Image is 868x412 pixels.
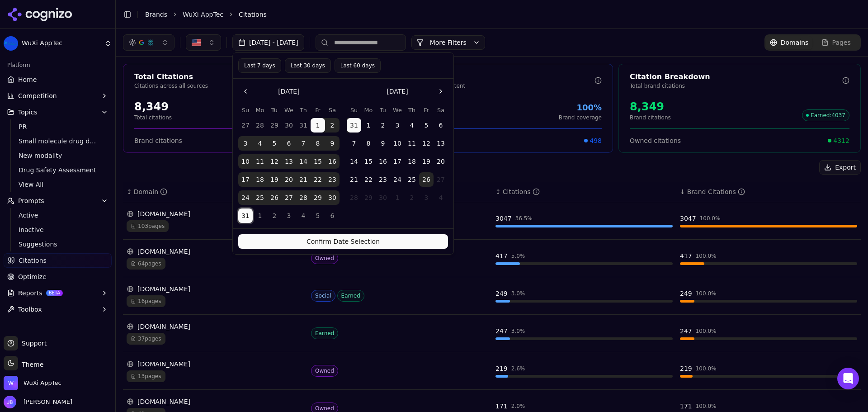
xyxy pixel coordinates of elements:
[390,136,405,151] button: Wednesday, September 10th, 2025
[680,251,692,260] div: 417
[337,290,364,302] span: Earned
[238,84,253,99] button: Go to the Previous Month
[434,84,448,99] button: Go to the Next Month
[837,368,859,389] div: Open Intercom Messenger
[4,396,16,408] img: Josef Bookert
[802,109,849,121] span: Earned : 4037
[238,172,253,187] button: Sunday, August 17th, 2025, selected
[511,290,525,297] div: 3.0 %
[390,172,405,187] button: Wednesday, September 24th, 2025
[15,238,101,251] a: Suggestions
[18,289,42,298] span: Reports
[390,154,405,169] button: Wednesday, September 17th, 2025
[559,101,602,114] div: 100%
[19,211,97,220] span: Active
[311,118,325,133] button: Friday, August 1st, 2025, selected
[419,136,434,151] button: Friday, September 12th, 2025
[630,136,681,145] span: Owned citations
[434,154,448,169] button: Saturday, September 20th, 2025
[238,136,253,151] button: Sunday, August 3rd, 2025, selected
[238,118,253,133] button: Sunday, July 27th, 2025
[495,289,508,298] div: 249
[127,247,304,256] div: [DOMAIN_NAME]
[19,225,97,234] span: Inactive
[680,187,857,196] div: ↓Brand Citations
[4,376,18,390] img: WuXi AppTec
[680,289,692,298] div: 249
[503,187,540,196] div: Citations
[680,214,696,223] div: 3047
[267,190,282,205] button: Tuesday, August 26th, 2025, selected
[405,172,419,187] button: Thursday, September 25th, 2025
[4,72,112,87] a: Home
[347,118,361,133] button: Sunday, August 31st, 2025, selected
[15,223,101,236] a: Inactive
[495,187,673,196] div: ↕Citations
[559,114,602,121] p: Brand coverage
[18,108,38,117] span: Topics
[325,172,340,187] button: Saturday, August 23rd, 2025, selected
[832,38,851,47] span: Pages
[253,136,267,151] button: Monday, August 4th, 2025, selected
[282,106,296,114] th: Wednesday
[18,75,37,84] span: Home
[680,402,692,411] div: 171
[390,106,405,114] th: Wednesday
[4,396,72,408] button: Open user button
[419,172,434,187] button: Today, Friday, September 26th, 2025
[376,154,390,169] button: Tuesday, September 16th, 2025
[15,149,101,162] a: New modality
[4,194,112,208] button: Prompts
[18,196,44,205] span: Prompts
[405,118,419,133] button: Thursday, September 4th, 2025
[123,182,307,202] th: domain
[390,118,405,133] button: Wednesday, September 3rd, 2025
[296,118,311,133] button: Thursday, July 31st, 2025
[127,258,165,270] span: 64 pages
[253,154,267,169] button: Monday, August 11th, 2025, selected
[4,286,112,300] button: ReportsBETA
[282,190,296,205] button: Wednesday, August 27th, 2025, selected
[515,215,533,222] div: 36.5 %
[361,106,376,114] th: Monday
[630,71,842,82] div: Citation Breakdown
[19,137,97,146] span: Small molecule drug discovery and development
[361,154,376,169] button: Monday, September 15th, 2025
[696,403,717,410] div: 100.0 %
[781,38,809,47] span: Domains
[15,209,101,222] a: Active
[238,58,281,73] button: Last 7 days
[134,71,347,82] div: Total Citations
[696,252,717,260] div: 100.0 %
[434,106,448,114] th: Saturday
[127,397,304,406] div: [DOMAIN_NAME]
[376,106,390,114] th: Tuesday
[20,398,72,406] span: [PERSON_NAME]
[419,154,434,169] button: Friday, September 19th, 2025
[361,118,376,133] button: Monday, September 1st, 2025
[127,360,304,369] div: [DOMAIN_NAME]
[405,154,419,169] button: Thursday, September 18th, 2025
[347,106,448,205] table: September 2025
[434,136,448,151] button: Saturday, September 13th, 2025
[46,290,63,296] span: BETA
[311,252,338,264] span: Owned
[819,160,861,175] button: Export
[134,187,167,196] div: Domain
[325,154,340,169] button: Saturday, August 16th, 2025, selected
[590,136,602,145] span: 498
[434,118,448,133] button: Saturday, September 6th, 2025
[253,190,267,205] button: Monday, August 25th, 2025, selected
[419,118,434,133] button: Friday, September 5th, 2025
[253,118,267,133] button: Monday, July 28th, 2025
[335,58,381,73] button: Last 60 days
[311,106,325,114] th: Friday
[630,99,671,114] div: 8,349
[267,118,282,133] button: Tuesday, July 29th, 2025
[145,10,843,19] nav: breadcrumb
[282,154,296,169] button: Wednesday, August 13th, 2025, selected
[511,365,525,372] div: 2.6 %
[24,379,61,387] span: WuXi AppTec
[19,256,47,265] span: Citations
[680,364,692,373] div: 219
